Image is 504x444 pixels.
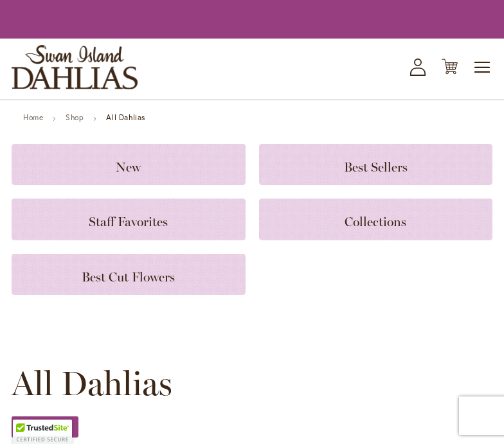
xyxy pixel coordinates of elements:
[259,144,493,185] a: Best Sellers
[259,199,493,240] a: Collections
[344,159,408,175] span: Best Sellers
[116,159,141,175] span: New
[13,420,72,444] div: TrustedSite Certified
[82,269,175,285] span: Best Cut Flowers
[106,112,145,122] strong: All Dahlias
[66,112,84,122] a: Shop
[89,214,168,229] span: Staff Favorites
[12,144,246,185] a: New
[23,112,43,122] a: Home
[12,45,138,89] a: store logo
[12,254,246,295] a: Best Cut Flowers
[12,364,172,403] span: All Dahlias
[12,199,246,240] a: Staff Favorites
[12,416,78,438] strong: Filter by:
[345,214,406,229] span: Collections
